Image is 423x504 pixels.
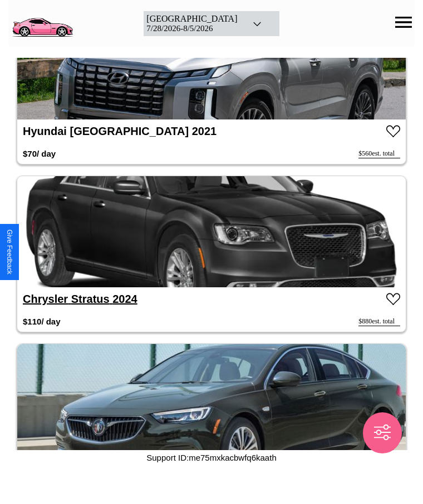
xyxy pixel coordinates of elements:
[6,229,13,275] div: Give Feedback
[23,293,137,305] a: Chrysler Stratus 2024
[146,24,237,33] div: 7 / 28 / 2026 - 8 / 5 / 2026
[23,311,61,332] h3: $ 110 / day
[358,149,400,158] div: $ 560 est. total
[23,143,56,164] h3: $ 70 / day
[8,6,76,39] img: logo
[146,450,276,465] p: Support ID: me75mxkacbwfq6kaath
[358,317,400,326] div: $ 880 est. total
[146,14,237,24] div: [GEOGRAPHIC_DATA]
[23,125,217,137] a: Hyundai [GEOGRAPHIC_DATA] 2021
